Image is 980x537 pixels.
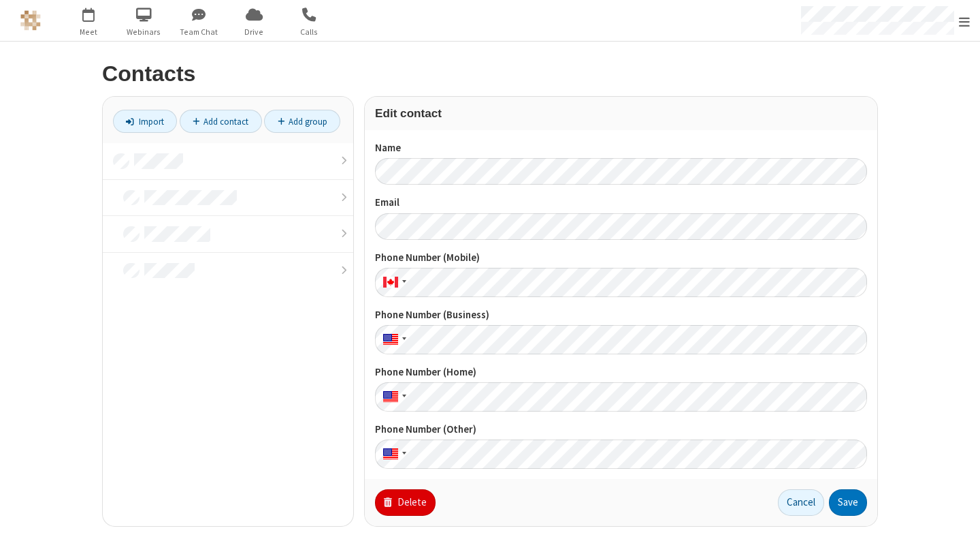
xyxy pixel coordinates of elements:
button: Cancel [778,489,824,517]
img: QA Selenium DO NOT DELETE OR CHANGE [20,10,41,31]
span: Drive [229,26,280,38]
span: Calls [284,26,335,38]
label: Phone Number (Other) [375,422,867,438]
span: Meet [63,26,114,38]
label: Phone Number (Business) [375,307,867,323]
div: Canada: + 1 [375,268,410,297]
iframe: Chat [946,502,970,527]
div: United States: + 1 [375,440,410,469]
label: Phone Number (Mobile) [375,250,867,266]
div: United States: + 1 [375,382,410,412]
a: Add contact [180,110,262,133]
label: Email [375,195,867,211]
a: Add group [264,110,340,133]
a: Import [113,110,177,133]
div: United States: + 1 [375,325,410,354]
label: Name [375,140,867,156]
button: Save [829,489,867,517]
h2: Contacts [102,62,878,86]
span: Team Chat [174,26,225,38]
span: Webinars [118,26,169,38]
label: Phone Number (Home) [375,365,867,380]
h3: Edit contact [375,107,867,120]
button: Delete [375,489,436,517]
